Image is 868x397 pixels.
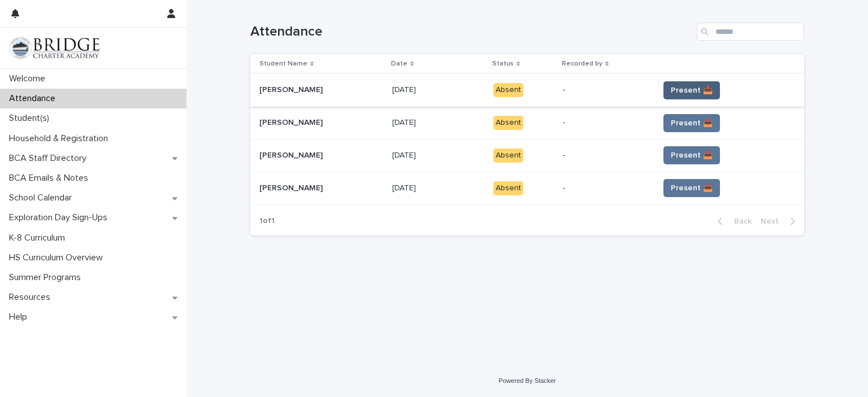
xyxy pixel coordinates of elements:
[5,153,96,164] p: BCA Staff Directory
[392,181,418,193] p: [DATE]
[5,193,81,203] p: School Calendar
[392,149,418,160] p: [DATE]
[663,179,720,197] button: Present 📥
[250,207,284,235] p: 1 of 1
[259,181,325,193] p: [PERSON_NAME]
[562,58,602,70] p: Recorded by
[5,73,54,84] p: Welcome
[563,85,650,95] p: -
[492,58,514,70] p: Status
[671,85,713,96] span: Present 📥
[671,182,713,194] span: Present 📥
[5,173,97,184] p: BCA Emails & Notes
[250,172,804,204] tr: [PERSON_NAME][PERSON_NAME] [DATE][DATE] Absent-Present 📥
[671,150,713,161] span: Present 📥
[5,133,117,144] p: Household & Registration
[259,58,307,70] p: Student Name
[563,118,650,128] p: -
[663,81,720,99] button: Present 📥
[5,292,59,303] p: Resources
[563,184,650,193] p: -
[259,116,325,128] p: [PERSON_NAME]
[250,74,804,107] tr: [PERSON_NAME][PERSON_NAME] [DATE][DATE] Absent-Present 📥
[756,216,804,226] button: Next
[727,217,752,225] span: Back
[5,233,74,243] p: K-8 Curriculum
[663,146,720,164] button: Present 📥
[697,23,804,41] input: Search
[563,151,650,160] p: -
[250,139,804,172] tr: [PERSON_NAME][PERSON_NAME] [DATE][DATE] Absent-Present 📥
[5,212,116,223] p: Exploration Day Sign-Ups
[392,83,418,95] p: [DATE]
[250,24,692,40] h1: Attendance
[5,252,112,263] p: HS Curriculum Overview
[493,149,523,163] div: Absent
[5,93,64,104] p: Attendance
[9,37,99,59] img: V1C1m3IdTEidaUdm9Hs0
[259,83,325,95] p: [PERSON_NAME]
[391,58,407,70] p: Date
[392,116,418,128] p: [DATE]
[250,107,804,139] tr: [PERSON_NAME][PERSON_NAME] [DATE][DATE] Absent-Present 📥
[493,116,523,130] div: Absent
[493,83,523,97] div: Absent
[663,114,720,132] button: Present 📥
[5,312,36,322] p: Help
[671,117,713,129] span: Present 📥
[5,272,90,283] p: Summer Programs
[761,217,785,225] span: Next
[5,113,58,124] p: Student(s)
[498,377,555,384] a: Powered By Stacker
[493,181,523,195] div: Absent
[259,149,325,160] p: [PERSON_NAME]
[709,216,756,226] button: Back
